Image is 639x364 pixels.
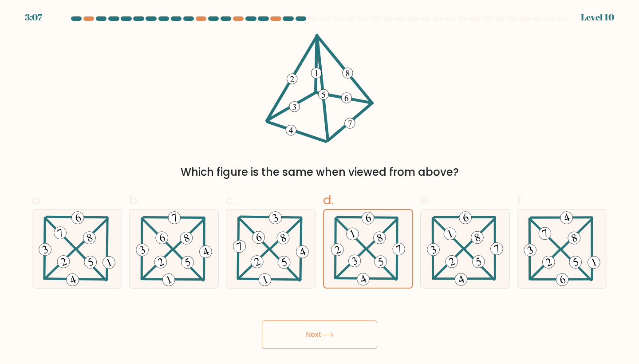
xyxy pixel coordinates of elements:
[262,320,377,349] button: Next
[226,191,236,209] span: c.
[581,11,614,24] div: Level 10
[420,191,430,209] span: e.
[32,191,43,209] span: a.
[517,191,523,209] span: f.
[323,191,334,209] span: d.
[129,191,140,209] span: b.
[37,164,602,180] div: Which figure is the same when viewed from above?
[25,11,42,24] div: 3:07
